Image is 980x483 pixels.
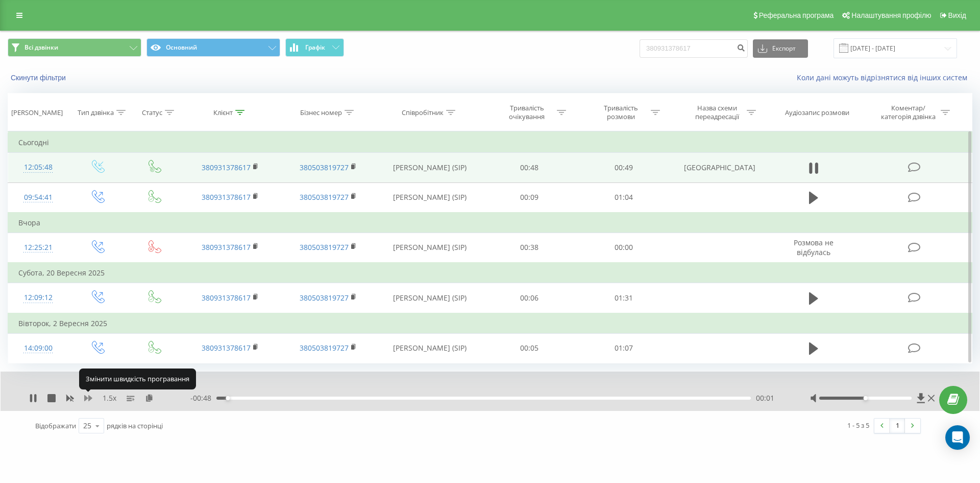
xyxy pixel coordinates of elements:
button: Графік [285,38,344,57]
td: Субота, 20 Вересня 2025 [8,263,972,283]
div: Тривалість очікування [500,104,554,121]
td: Сьогодні [8,132,972,153]
a: 380931378617 [202,293,251,303]
button: Всі дзвінки [8,38,141,57]
a: 380503819727 [300,343,349,353]
a: 1 [890,419,905,433]
div: Accessibility label [226,396,230,400]
td: Вчора [8,213,972,233]
span: - 00:48 [190,393,216,403]
div: 12:09:12 [18,288,58,308]
td: 00:05 [482,333,576,363]
div: Коментар/категорія дзвінка [878,104,938,121]
span: Відображати [35,421,76,430]
button: Скинути фільтри [8,73,71,82]
span: Розмова не відбулась [794,238,834,257]
div: 12:25:21 [18,238,58,258]
div: 12:05:48 [18,157,58,177]
div: 1 - 5 з 5 [847,420,869,430]
a: 380503819727 [300,163,349,172]
span: 1.5 x [103,393,116,403]
td: 00:48 [482,153,576,182]
div: Назва схеми переадресації [690,104,744,121]
div: Статус [142,108,162,117]
td: 00:09 [482,182,576,213]
span: рядків на сторінці [107,421,163,430]
div: Accessibility label [863,396,867,400]
div: 14:09:00 [18,338,58,358]
button: Основний [146,38,280,57]
div: Тривалість розмови [594,104,648,121]
td: Вівторок, 2 Вересня 2025 [8,313,972,334]
div: 09:54:41 [18,188,58,208]
div: 25 [83,421,91,431]
td: 00:00 [576,233,670,263]
td: [PERSON_NAME] (SIP) [377,283,482,313]
td: [GEOGRAPHIC_DATA] [671,153,769,182]
td: 01:07 [576,333,670,363]
a: 380503819727 [300,293,349,303]
div: Open Intercom Messenger [945,425,970,450]
span: Всі дзвінки [24,43,58,52]
a: 380931378617 [202,192,251,202]
td: [PERSON_NAME] (SIP) [377,153,482,182]
span: Налаштування профілю [851,11,931,19]
td: 01:04 [576,182,670,213]
input: Пошук за номером [640,39,748,58]
button: Експорт [753,39,808,58]
div: [PERSON_NAME] [11,108,63,117]
span: Вихід [948,11,966,19]
div: Змінити швидкість програвання [79,369,196,389]
a: 380931378617 [202,343,251,353]
td: [PERSON_NAME] (SIP) [377,233,482,263]
div: Співробітник [402,108,444,117]
span: Графік [305,44,325,51]
td: 00:49 [576,153,670,182]
div: Тип дзвінка [78,108,114,117]
td: 00:38 [482,233,576,263]
a: 380931378617 [202,163,251,172]
div: Клієнт [213,108,233,117]
a: 380503819727 [300,242,349,252]
a: Коли дані можуть відрізнятися вiд інших систем [797,73,972,82]
div: Аудіозапис розмови [785,108,849,117]
td: [PERSON_NAME] (SIP) [377,333,482,363]
a: 380931378617 [202,242,251,252]
span: Реферальна програма [759,11,834,19]
span: 00:01 [756,393,774,403]
a: 380503819727 [300,192,349,202]
td: 01:31 [576,283,670,313]
div: Бізнес номер [300,108,342,117]
td: 00:06 [482,283,576,313]
td: [PERSON_NAME] (SIP) [377,182,482,213]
